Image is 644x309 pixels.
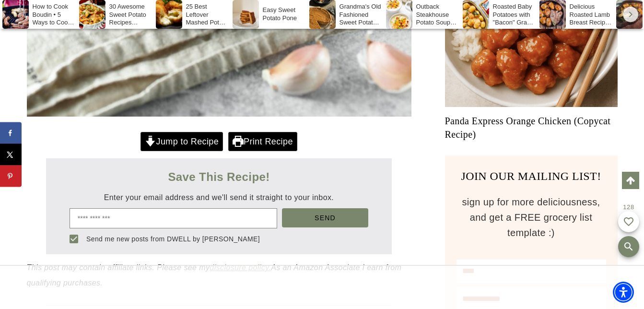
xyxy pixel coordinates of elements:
h3: JOIN OUR MAILING LIST! [457,167,606,185]
a: Jump to Recipe [141,132,223,152]
a: Scroll to top [622,172,639,189]
a: disclosure policy. [210,263,271,272]
a: Panda Express Orange Chicken (Copycat Recipe) [445,114,618,141]
p: sign up for more deliciousness, and get a FREE grocery list template :) [457,194,606,240]
div: Accessibility Menu [613,282,634,303]
em: This post may contain affiliate links. Please see my As an Amazon Associate I earn from qualifyin... [27,263,402,287]
iframe: Advertisement [90,266,555,309]
a: Print Recipe [228,132,297,152]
